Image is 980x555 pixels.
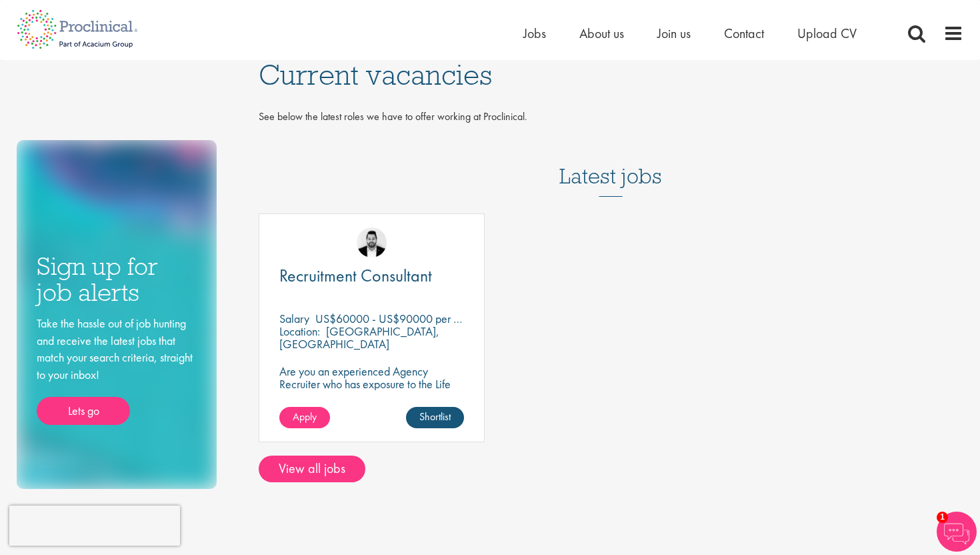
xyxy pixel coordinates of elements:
span: Salary [279,311,309,326]
span: 1 [937,512,948,523]
a: Shortlist [406,407,464,428]
p: US$60000 - US$90000 per annum [315,311,483,326]
h3: Sign up for job alerts [37,253,197,305]
a: Apply [279,407,330,428]
p: Are you an experienced Agency Recruiter who has exposure to the Life Sciences market and looking ... [279,365,464,416]
p: See below the latest roles we have to offer working at Proclinical. [259,109,964,125]
img: Ross Wilkings [357,227,387,257]
a: About us [579,25,624,42]
a: Recruitment Consultant [279,267,464,284]
span: Current vacancies [259,57,492,93]
h3: Latest jobs [559,131,662,197]
img: Chatbot [937,512,977,552]
a: Join us [657,25,691,42]
a: Lets go [37,397,130,425]
span: Location: [279,324,320,339]
span: Recruitment Consultant [279,264,432,287]
a: View all jobs [259,456,365,482]
a: Upload CV [797,25,857,42]
span: Apply [293,410,317,424]
a: Jobs [523,25,546,42]
p: [GEOGRAPHIC_DATA], [GEOGRAPHIC_DATA] [279,324,439,352]
a: Contact [724,25,764,42]
div: Take the hassle out of job hunting and receive the latest jobs that match your search criteria, s... [37,315,197,425]
iframe: reCAPTCHA [9,506,180,546]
